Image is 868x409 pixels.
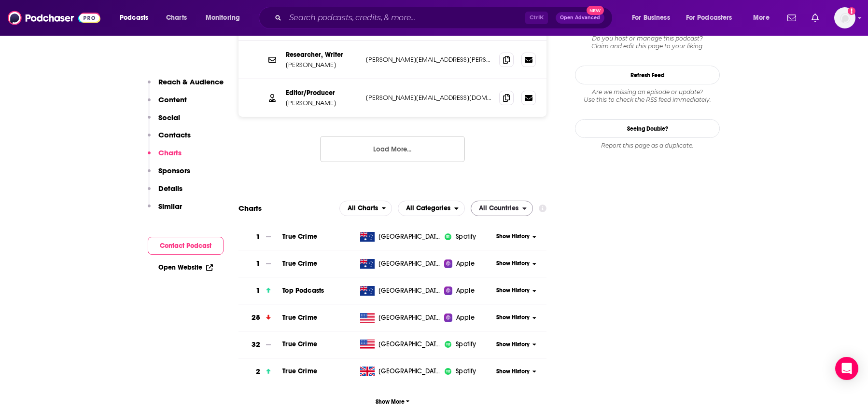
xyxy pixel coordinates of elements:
button: open menu [680,10,746,26]
a: Show notifications dropdown [784,10,800,26]
div: Search podcasts, credits, & more... [268,7,622,29]
svg: Add a profile image [848,7,855,15]
span: United States [378,313,441,323]
p: [PERSON_NAME][EMAIL_ADDRESS][PERSON_NAME][DOMAIN_NAME] [366,55,491,64]
span: Show History [496,341,530,349]
span: Show More [376,398,410,405]
p: Details [158,184,182,193]
img: iconImage [444,368,452,375]
h3: 1 [256,232,260,243]
button: Contact Podcast [148,237,224,255]
a: Apple [444,286,493,296]
a: Apple [444,259,493,269]
span: Australia [378,259,441,269]
span: Ctrl K [525,12,548,24]
button: Reach & Audience [148,77,224,95]
a: Show notifications dropdown [808,10,823,26]
input: Search podcasts, credits, & more... [285,10,525,26]
h3: 28 [252,312,260,323]
button: Contacts [148,130,191,148]
button: Show History [493,314,540,322]
span: Open Advanced [560,15,600,20]
p: Contacts [158,130,191,139]
button: open menu [398,201,465,216]
span: Charts [166,11,187,25]
a: [GEOGRAPHIC_DATA] [356,286,445,296]
a: Open Website [158,263,213,272]
button: open menu [339,201,392,216]
button: Sponsors [148,166,190,184]
span: Apple [456,259,475,269]
h3: 1 [256,258,260,269]
a: [GEOGRAPHIC_DATA] [356,340,445,349]
a: 32 [238,331,282,358]
button: Show History [493,286,540,295]
button: Refresh Feed [575,66,720,84]
p: [PERSON_NAME][EMAIL_ADDRESS][DOMAIN_NAME] [366,94,491,102]
h2: Platforms [339,201,392,216]
span: Show History [496,259,530,268]
button: Details [148,184,182,202]
p: Content [158,95,187,104]
span: Show History [496,286,530,295]
span: Apple [456,286,475,296]
h2: Charts [238,204,262,213]
p: Similar [158,202,182,211]
p: Editor/Producer [286,89,358,97]
h2: Countries [471,201,533,216]
a: Apple [444,313,493,323]
button: open menu [113,10,161,26]
a: iconImageSpotify [444,232,493,242]
div: Are we missing an episode or update? Use this to check the RSS feed immediately. [575,88,720,104]
span: Show History [496,232,530,241]
button: Show profile menu [834,7,855,28]
a: True Crime [282,340,317,348]
span: Do you host or manage this podcast? [575,35,720,42]
a: Top Podcasts [282,286,324,295]
span: Logged in as kate.duboisARM [834,7,855,28]
span: United Kingdom [378,367,441,376]
a: 2 [238,358,282,385]
span: New [587,6,604,15]
button: open menu [746,10,782,26]
span: Spotify [456,340,476,349]
a: True Crime [282,367,317,375]
button: Show History [493,368,540,376]
button: open menu [199,10,252,26]
a: 1 [238,277,282,304]
img: User Profile [834,7,855,28]
div: Claim and edit this page to your liking. [575,35,720,50]
span: Show History [496,314,530,322]
button: open menu [625,10,682,26]
button: open menu [471,201,533,216]
a: iconImageSpotify [444,367,493,376]
a: 1 [238,224,282,250]
a: Podchaser - Follow, Share and Rate Podcasts [8,9,100,27]
p: [PERSON_NAME] [286,61,358,69]
p: Reach & Audience [158,77,224,86]
p: Researcher, Writer [286,51,358,59]
span: All Categories [406,205,450,212]
button: Show History [493,232,540,241]
p: Sponsors [158,166,190,175]
span: Spotify [456,367,476,376]
a: [GEOGRAPHIC_DATA] [356,313,445,323]
a: Seeing Double? [575,119,720,138]
span: All Charts [348,205,378,212]
h3: 1 [256,285,260,296]
h2: Categories [398,201,465,216]
span: Monitoring [206,11,240,25]
a: 28 [238,304,282,331]
button: Content [148,95,187,113]
img: iconImage [444,233,452,241]
span: Podcasts [120,11,148,25]
span: True Crime [282,232,317,241]
span: For Business [632,11,670,25]
span: Apple [456,313,475,323]
p: Social [158,113,180,122]
a: True Crime [282,259,317,268]
span: Show History [496,368,530,376]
